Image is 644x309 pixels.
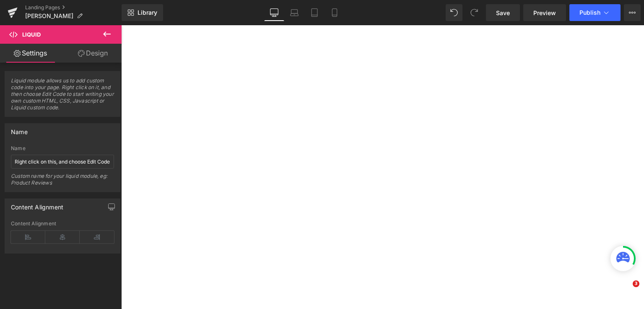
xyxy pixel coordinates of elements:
[25,13,73,19] span: [PERSON_NAME]
[496,8,510,17] span: Save
[11,199,63,211] div: Content Alignment
[284,4,304,21] a: Laptop
[11,221,114,227] div: Content Alignment
[11,145,114,151] div: Name
[579,9,600,16] span: Publish
[615,280,636,301] iframe: Intercom live chat
[446,4,462,21] button: Undo
[62,44,123,63] a: Design
[122,4,163,21] a: New Library
[325,4,345,21] a: Mobile
[466,4,483,21] button: Redo
[11,77,114,116] span: Liquid module allows us to add custom code into your page. Right click on it, and then choose Edi...
[11,173,114,192] div: Custom name for your liquid module, eg: Product Reviews
[523,4,566,21] a: Preview
[569,4,621,21] button: Publish
[633,280,639,287] span: 3
[11,124,28,135] div: Name
[22,31,41,38] span: Liquid
[138,9,157,16] span: Library
[264,4,284,21] a: Desktop
[304,4,325,21] a: Tablet
[533,8,556,17] span: Preview
[624,4,641,21] button: More
[25,4,122,11] a: Landing Pages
